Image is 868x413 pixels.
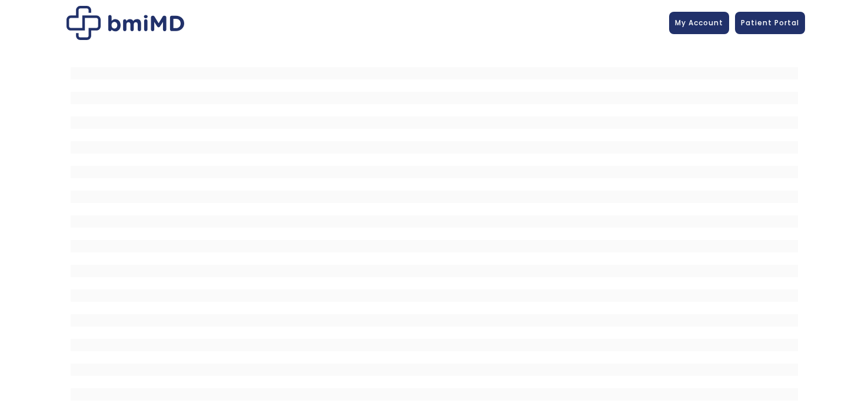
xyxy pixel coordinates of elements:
img: Patient Messaging Portal [66,6,184,40]
iframe: MDI Patient Messaging Portal [71,55,798,408]
span: Patient Portal [741,18,799,28]
span: My Account [675,18,723,28]
a: My Account [669,12,729,34]
a: Patient Portal [735,12,805,34]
